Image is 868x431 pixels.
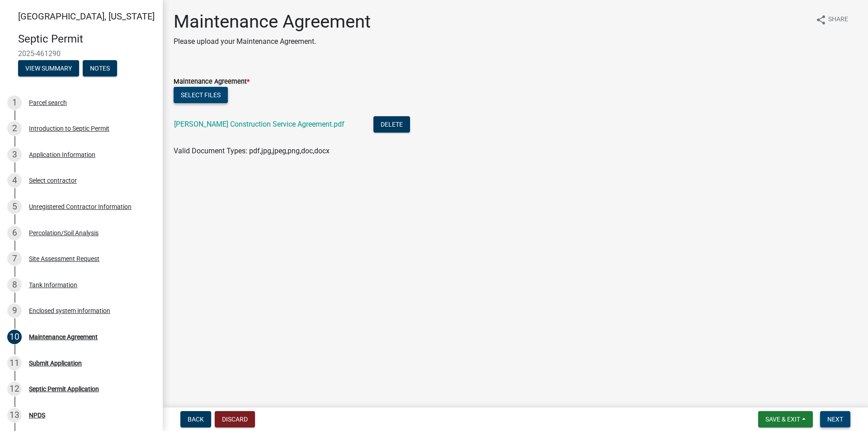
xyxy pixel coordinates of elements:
h1: Maintenance Agreement [174,11,371,33]
wm-modal-confirm: Notes [83,65,117,72]
div: 4 [7,173,22,188]
label: Maintenance Agreement [174,79,250,85]
div: 11 [7,356,22,370]
button: Save & Exit [758,411,813,427]
wm-modal-confirm: Delete Document [373,121,410,129]
button: Notes [83,60,117,76]
div: 2 [7,121,22,136]
div: Percolation/Soil Analysis [29,230,99,236]
div: 10 [7,330,22,344]
span: Share [828,14,848,25]
i: share [816,14,826,25]
span: 2025-461290 [18,49,145,58]
button: shareShare [808,11,855,28]
button: Delete [373,116,410,133]
div: 8 [7,278,22,292]
span: Save & Exit [765,416,800,423]
div: 6 [7,226,22,240]
button: Next [820,411,850,427]
a: [PERSON_NAME] Construction Service Agreement.pdf [174,120,344,128]
wm-modal-confirm: Summary [18,65,79,72]
button: Select files [174,87,228,103]
div: Septic Permit Application [29,386,99,392]
div: Introduction to Septic Permit [29,125,109,132]
p: Please upload your Maintenance Agreement. [174,36,371,47]
div: Application Information [29,152,95,158]
button: View Summary [18,60,79,76]
div: 13 [7,408,22,422]
div: 1 [7,95,22,110]
span: [GEOGRAPHIC_DATA], [US_STATE] [18,11,155,22]
div: Tank Information [29,282,77,288]
div: Submit Application [29,360,82,366]
h4: Septic Permit [18,33,156,46]
div: 3 [7,147,22,162]
div: Select contractor [29,177,77,184]
div: NPDS [29,412,45,418]
div: 5 [7,199,22,214]
div: Site Assessment Request [29,256,99,262]
button: Discard [215,411,255,427]
button: Back [180,411,211,427]
div: 7 [7,251,22,266]
div: Parcel search [29,99,67,106]
span: Back [188,416,204,423]
span: Next [827,416,843,423]
div: Maintenance Agreement [29,334,98,340]
div: 12 [7,382,22,396]
div: Unregistered Contractor Information [29,204,132,210]
div: 9 [7,303,22,318]
span: Valid Document Types: pdf,jpg,jpeg,png,doc,docx [174,147,330,155]
div: Enclosed system information [29,308,110,314]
